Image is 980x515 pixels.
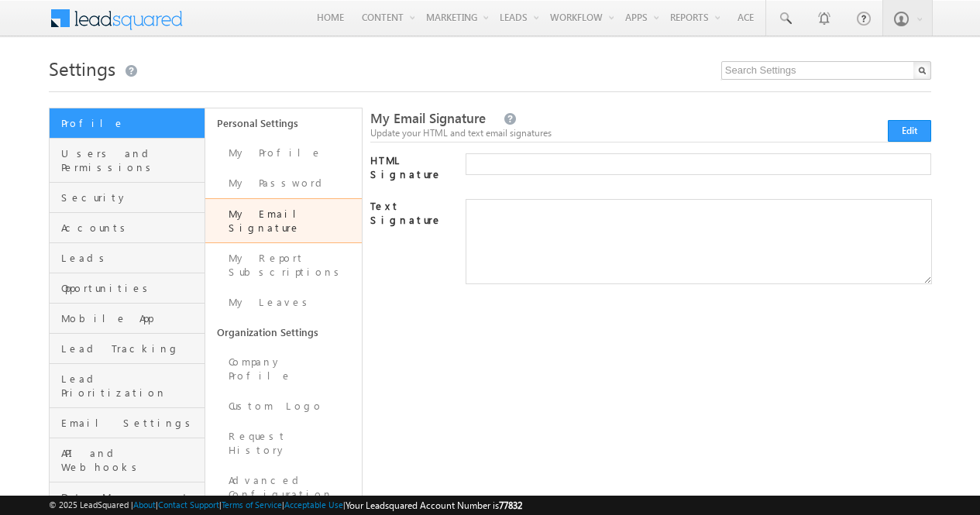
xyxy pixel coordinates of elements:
span: Security [61,191,201,204]
a: My Leaves [205,287,361,318]
a: Security [50,183,205,213]
a: Organization Settings [205,318,361,347]
span: Opportunities [61,281,201,295]
a: My Password [205,168,361,198]
a: Personal Settings [205,108,361,138]
span: 77832 [499,500,522,511]
a: Profile [50,108,205,139]
a: Lead Tracking [50,334,205,364]
span: Lead Tracking [61,342,201,355]
span: Email Settings [61,416,201,430]
a: Advanced Configuration [205,465,361,510]
a: Lead Prioritization [50,364,205,408]
a: Request History [205,421,361,465]
a: Leads [50,243,205,273]
label: Text Signature [370,199,452,227]
a: Terms of Service [222,500,282,510]
a: Mobile App [50,304,205,334]
button: Edit [888,120,931,142]
span: Your Leadsquared Account Number is [346,500,522,511]
a: Opportunities [50,273,205,304]
span: Mobile App [61,311,201,325]
a: My Report Subscriptions [205,243,361,287]
a: Users and Permissions [50,139,205,183]
a: My Email Signature [205,198,361,243]
span: Accounts [61,221,201,235]
a: Email Settings [50,408,205,438]
a: Accounts [50,213,205,243]
a: API and Webhooks [50,438,205,482]
span: Users and Permissions [61,146,201,174]
span: Lead Prioritization [61,372,201,400]
div: Update your HTML and text email signatures [370,126,931,140]
a: My Profile [205,138,361,168]
a: Contact Support [158,500,219,510]
span: © 2025 LeadSquared | | | | | [49,498,522,513]
a: Acceptable Use [284,500,343,510]
a: Custom Logo [205,391,361,421]
a: Company Profile [205,347,361,391]
span: Leads [61,251,201,265]
label: HTML Signature [370,153,452,181]
a: About [133,500,156,510]
span: API and Webhooks [61,446,201,474]
span: Settings [49,56,115,81]
input: Search Settings [721,61,931,80]
span: My Email Signature [370,109,486,127]
span: Profile [61,116,201,130]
